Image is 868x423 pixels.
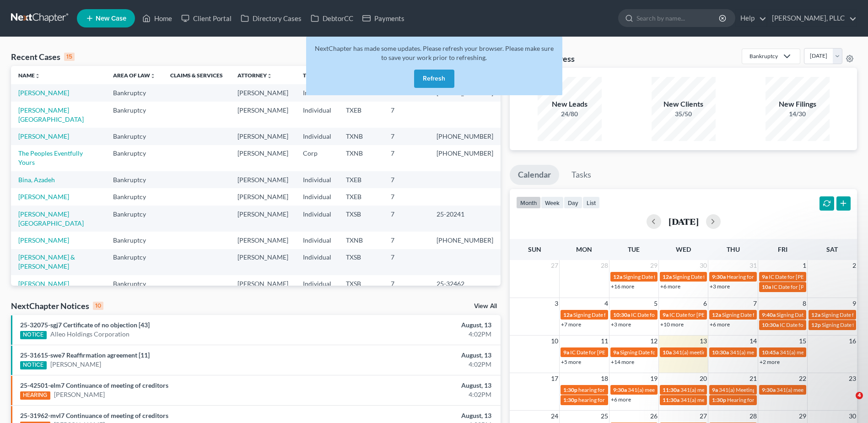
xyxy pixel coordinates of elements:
td: [PERSON_NAME] [230,232,296,249]
div: HEARING [20,391,50,400]
td: Bankruptcy [106,84,163,101]
div: August, 13 [340,351,491,360]
td: [PERSON_NAME] [230,128,296,145]
td: TXSB [339,249,383,275]
td: 7 [383,171,429,188]
a: Home [138,10,177,27]
div: NextChapter Notices [11,300,103,311]
div: 14/30 [766,109,830,119]
td: [PERSON_NAME] [230,206,296,232]
a: +6 more [611,396,631,403]
td: Bankruptcy [106,145,163,171]
iframe: Intercom live chat [837,392,859,414]
div: New Clients [652,99,716,109]
a: [PERSON_NAME] [18,193,69,201]
td: 25-20241 [429,206,501,232]
span: 9a [613,349,619,356]
span: 27 [699,411,708,422]
span: 19 [649,373,658,384]
a: Area of Lawunfold_more [113,72,156,79]
span: 9a [563,349,569,356]
span: 18 [600,373,609,384]
span: 30 [848,411,857,422]
span: 24 [550,411,559,422]
a: Typeunfold_more [303,72,322,79]
div: New Filings [766,99,830,109]
span: Hearing for Alleo Holdings Corporation [727,396,821,403]
td: TXEB [339,102,383,128]
h2: [DATE] [669,217,699,226]
td: Bankruptcy [106,232,163,249]
button: day [564,196,582,209]
span: 9:30a [613,386,627,393]
span: 11:30a [663,396,679,403]
span: Sun [528,245,541,253]
a: DebtorCC [306,10,358,27]
a: Payments [358,10,409,27]
span: IC Date for [PERSON_NAME], [GEOGRAPHIC_DATA] [570,349,698,356]
a: [PERSON_NAME][GEOGRAPHIC_DATA] [18,106,84,123]
td: Bankruptcy [106,206,163,232]
div: 4:02PM [340,360,491,369]
td: TXNB [339,128,383,145]
th: Claims & Services [163,66,230,84]
td: Corp [296,145,339,171]
td: [PERSON_NAME] [230,145,296,171]
td: 7 [383,206,429,232]
td: Individual [296,128,339,145]
td: [PHONE_NUMBER] [429,145,501,171]
span: 12 [649,336,658,347]
td: [PERSON_NAME] [230,249,296,275]
span: 26 [649,411,658,422]
span: Signing Date for [PERSON_NAME] [673,273,755,280]
span: 25 [600,411,609,422]
span: 11:30a [663,386,679,393]
i: unfold_more [35,73,40,79]
a: The Peoples Eventfully Yours [18,149,83,166]
td: [PHONE_NUMBER] [429,128,501,145]
td: 7 [383,188,429,205]
a: Nameunfold_more [18,72,40,79]
span: 341(a) meeting for [PERSON_NAME] [673,349,761,356]
span: 1:30p [563,396,577,403]
td: [PERSON_NAME] [230,102,296,128]
td: Bankruptcy [106,102,163,128]
button: Refresh [414,70,454,88]
td: Bankruptcy [106,188,163,205]
span: Signing Date for [PERSON_NAME][GEOGRAPHIC_DATA] [623,273,760,280]
a: View All [474,303,497,309]
td: Individual [296,102,339,128]
span: 27 [550,260,559,271]
a: Client Portal [177,10,236,27]
a: [PERSON_NAME] [54,390,105,399]
div: August, 13 [340,411,491,420]
a: +16 more [611,283,634,290]
div: Bankruptcy [749,52,778,60]
td: Bankruptcy [106,128,163,145]
a: 25-31962-mvl7 Continuance of meeting of creditors [20,412,168,419]
td: TXEB [339,188,383,205]
div: 24/80 [538,109,602,119]
input: Search by name... [636,10,720,27]
a: Bina, Azadeh [18,176,55,184]
a: +14 more [611,358,634,365]
div: 4:02PM [340,330,491,339]
td: [PERSON_NAME] [230,275,296,292]
div: August, 13 [340,320,491,330]
a: Attorneyunfold_more [237,72,272,79]
td: Individual [296,206,339,232]
td: TXNB [339,145,383,171]
span: 29 [798,411,807,422]
span: NextChapter has made some updates. Please refresh your browser. Please make sure to save your wor... [315,44,554,61]
a: 25-31615-swe7 Reaffirmation agreement [11] [20,351,150,359]
span: 10a [663,349,672,356]
span: hearing for [578,386,605,393]
div: New Leads [538,99,602,109]
span: 9a [663,311,669,318]
span: 28 [749,411,758,422]
div: 10 [93,302,103,310]
td: [PERSON_NAME] [230,84,296,101]
span: New Case [96,15,126,22]
td: 7 [383,102,429,128]
td: [PERSON_NAME] [230,171,296,188]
